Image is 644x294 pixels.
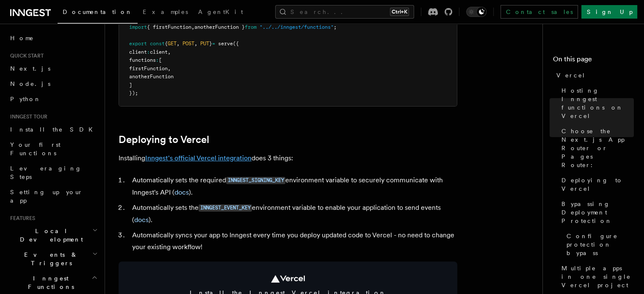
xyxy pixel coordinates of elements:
[226,176,285,184] a: INNGEST_SIGNING_KEY
[7,30,100,46] a: Home
[209,41,212,47] span: }
[7,113,47,120] span: Inngest tour
[7,122,100,137] a: Install the SDK
[7,137,100,161] a: Your first Functions
[10,34,34,42] span: Home
[10,126,98,133] span: Install the SDK
[199,203,252,212] a: INNGEST_EVENT_KEY
[558,173,634,196] a: Deploying to Vercel
[168,49,171,55] span: ,
[7,161,100,184] a: Leveraging Steps
[7,223,100,247] button: Local Development
[129,57,156,63] span: functions
[7,61,100,76] a: Next.js
[199,204,252,212] code: INNGEST_EVENT_KEY
[130,202,457,226] li: Automatically sets the environment variable to enable your application to send events ( ).
[194,41,197,47] span: ,
[390,8,409,16] kbd: Ctrl+K
[58,3,138,24] a: Documentation
[10,65,50,72] span: Next.js
[10,141,61,157] span: Your first Functions
[558,196,634,228] a: Bypassing Deployment Protection
[466,7,486,17] button: Toggle dark mode
[558,124,634,173] a: Choose the Next.js App Router or Pages Router:
[10,80,50,87] span: Node.js
[168,66,171,71] span: ,
[129,41,147,47] span: export
[226,177,285,184] code: INNGEST_SIGNING_KEY
[7,227,92,244] span: Local Development
[147,49,150,55] span: :
[177,41,180,47] span: ,
[561,176,634,193] span: Deploying to Vercel
[212,41,215,47] span: =
[500,5,578,19] a: Contact sales
[561,86,634,120] span: Hosting Inngest functions on Vercel
[129,82,132,88] span: ]
[63,8,133,15] span: Documentation
[198,8,243,15] span: AgentKit
[10,189,83,204] span: Setting up your app
[119,152,457,164] p: Installing does 3 things:
[159,57,162,63] span: [
[129,24,147,30] span: import
[168,41,177,47] span: GET
[130,174,457,198] li: Automatically sets the required environment variable to securely communicate with Inngest's API ( ).
[200,41,209,47] span: PUT
[563,228,634,261] a: Configure protection bypass
[581,5,637,19] a: Sign Up
[145,154,252,162] a: Inngest's official Vercel integration
[182,41,194,47] span: POST
[191,24,194,30] span: ,
[7,274,91,291] span: Inngest Functions
[7,250,92,267] span: Events & Triggers
[553,68,634,83] a: Vercel
[561,200,634,225] span: Bypassing Deployment Protection
[129,74,174,80] span: anotherFunction
[7,247,100,271] button: Events & Triggers
[150,41,165,47] span: const
[556,71,586,80] span: Vercel
[561,264,634,289] span: Multiple apps in one single Vercel project
[129,90,138,96] span: });
[165,41,168,47] span: {
[218,41,233,47] span: serve
[7,52,44,59] span: Quick start
[156,57,159,63] span: :
[245,24,257,30] span: from
[134,216,149,224] a: docs
[10,165,82,180] span: Leveraging Steps
[567,232,634,257] span: Configure protection bypass
[119,134,209,146] a: Deploying to Vercel
[129,49,147,55] span: client
[553,54,634,68] h4: On this page
[10,96,41,102] span: Python
[558,83,634,124] a: Hosting Inngest functions on Vercel
[334,24,337,30] span: ;
[7,91,100,107] a: Python
[193,3,248,23] a: AgentKit
[147,24,191,30] span: { firstFunction
[275,5,414,19] button: Search...Ctrl+K
[143,8,188,15] span: Examples
[7,215,35,222] span: Features
[194,24,245,30] span: anotherFunction }
[7,184,100,208] a: Setting up your app
[138,3,193,23] a: Examples
[150,49,168,55] span: client
[174,188,189,196] a: docs
[558,261,634,293] a: Multiple apps in one single Vercel project
[7,76,100,91] a: Node.js
[233,41,239,47] span: ({
[129,66,168,71] span: firstFunction
[561,127,634,169] span: Choose the Next.js App Router or Pages Router:
[130,229,457,253] li: Automatically syncs your app to Inngest every time you deploy updated code to Vercel - no need to...
[260,24,334,30] span: "../../inngest/functions"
